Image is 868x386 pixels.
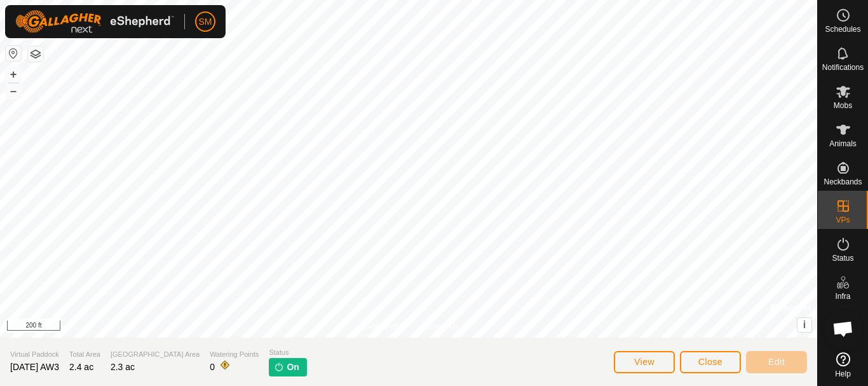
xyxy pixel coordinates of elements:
a: Help [818,347,868,383]
span: Watering Points [210,349,259,360]
span: Status [832,254,853,262]
img: Gallagher Logo [15,10,174,33]
button: – [6,83,21,99]
span: Notifications [822,64,864,71]
span: 2.4 ac [69,362,93,372]
span: 2.3 ac [111,362,135,372]
a: Contact Us [421,321,459,333]
span: SM [199,15,212,29]
span: [GEOGRAPHIC_DATA] Area [111,349,200,360]
span: VPs [836,216,850,224]
span: [DATE] AW3 [10,362,59,372]
span: Infra [835,293,850,300]
img: turn-on [274,362,284,372]
button: Close [680,351,741,373]
button: View [614,351,675,373]
span: Edit [768,357,785,367]
div: Open chat [824,310,862,348]
span: On [287,361,299,374]
button: Reset Map [6,46,21,61]
button: Map Layers [28,46,43,62]
span: Mobs [834,102,852,109]
button: i [797,318,811,332]
span: Help [835,370,851,378]
span: i [803,319,806,330]
button: Edit [746,351,807,373]
span: 0 [210,362,215,372]
span: Neckbands [824,178,862,186]
span: View [634,357,654,367]
span: Total Area [69,349,100,360]
span: Close [698,357,722,367]
a: Privacy Policy [358,321,406,333]
span: Status [269,347,306,358]
span: Schedules [825,25,860,33]
button: + [6,67,21,82]
span: Animals [829,140,857,148]
span: Virtual Paddock [10,349,59,360]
